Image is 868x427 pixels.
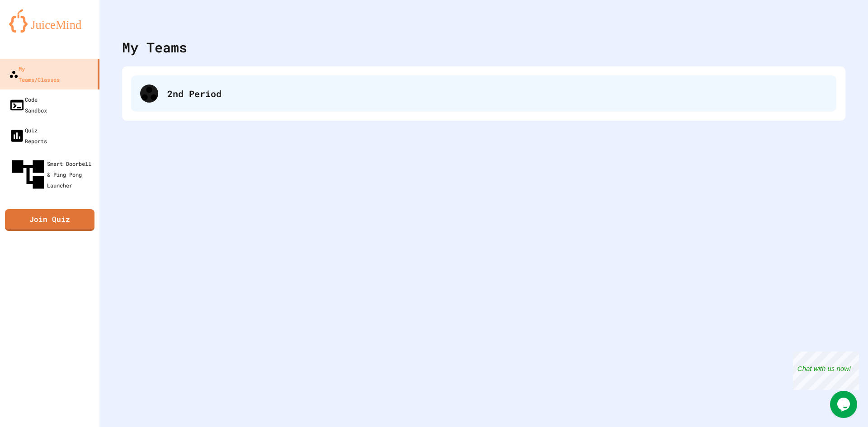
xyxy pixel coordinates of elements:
div: 2nd Period [167,87,827,100]
a: Join Quiz [5,209,94,231]
img: logo-orange.svg [9,9,90,33]
div: Smart Doorbell & Ping Pong Launcher [9,155,96,193]
div: Quiz Reports [9,125,47,146]
div: My Teams [122,37,187,57]
iframe: chat widget [793,352,859,390]
div: 2nd Period [131,75,836,112]
div: Code Sandbox [9,94,47,116]
div: My Teams/Classes [9,63,60,85]
iframe: chat widget [830,391,859,418]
